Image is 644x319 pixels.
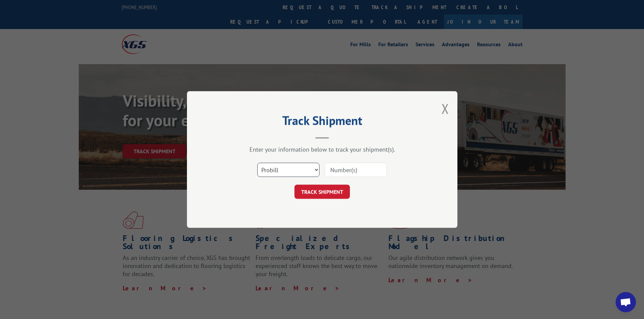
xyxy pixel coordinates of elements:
[221,116,424,129] h2: Track Shipment
[221,145,424,153] div: Enter your information below to track your shipment(s).
[294,185,350,199] button: TRACK SHIPMENT
[325,163,387,177] input: Number(s)
[442,100,449,117] button: Close modal
[616,292,636,312] div: Open chat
